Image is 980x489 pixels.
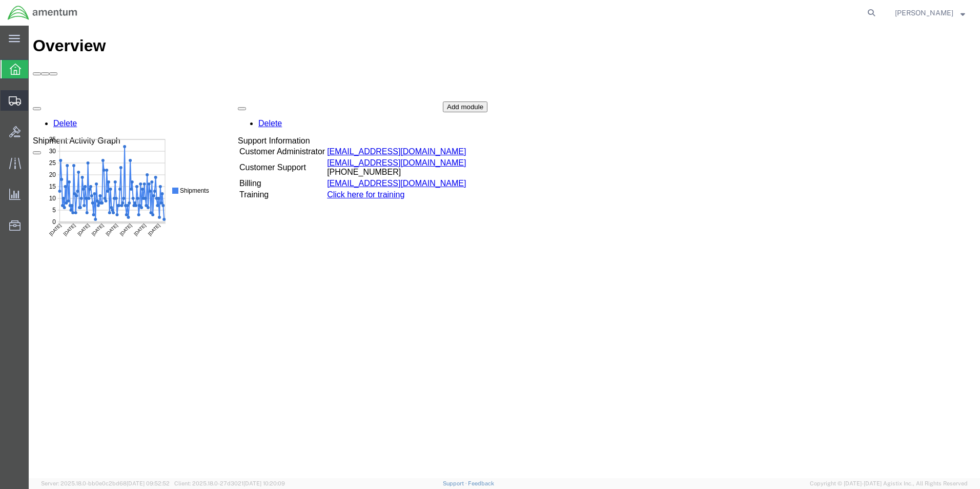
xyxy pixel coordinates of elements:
text: [DATE] [30,90,44,104]
a: [EMAIL_ADDRESS][DOMAIN_NAME] [298,121,437,130]
text: [DATE] [44,90,57,104]
td: Customer Support [210,132,297,152]
td: Training [210,164,297,174]
span: [DATE] 10:20:09 [243,480,285,486]
text: 15 [16,51,24,58]
span: Client: 2025.18.0-27d3021 [174,480,285,486]
a: [EMAIL_ADDRESS][DOMAIN_NAME] [298,153,437,162]
a: Feedback [468,480,494,486]
span: [DATE] 09:52:52 [127,480,170,486]
text: [DATE] [100,90,114,104]
text: 35 [16,4,24,11]
img: logo [7,5,78,21]
td: Customer Administrator [210,121,297,131]
td: [PHONE_NUMBER] [298,132,438,152]
text: 10 [16,63,24,70]
text: [DATE] [58,90,72,104]
text: 0 [19,86,23,93]
div: Support Information [209,111,439,120]
a: Click here for training [298,165,376,173]
span: Server: 2025.18.0-bb0e0c2bd68 [41,480,170,486]
text: Shipments [147,55,176,62]
button: [PERSON_NAME] [894,7,966,19]
span: Copyright © [DATE]-[DATE] Agistix Inc., All Rights Reserved [810,479,968,488]
text: 20 [16,39,24,46]
text: [DATE] [15,90,29,104]
a: [EMAIL_ADDRESS][DOMAIN_NAME] [298,133,437,141]
text: 30 [16,15,24,23]
a: Delete [230,93,253,102]
a: Support [443,480,468,486]
button: Add module [414,76,459,87]
td: Billing [210,153,297,163]
iframe: FS Legacy Container [29,26,980,478]
text: 25 [16,27,24,34]
text: [DATE] [86,90,100,104]
text: 5 [19,74,23,81]
span: Joel Salinas [895,7,953,18]
text: [DATE] [114,90,128,104]
text: [DATE] [72,90,86,104]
